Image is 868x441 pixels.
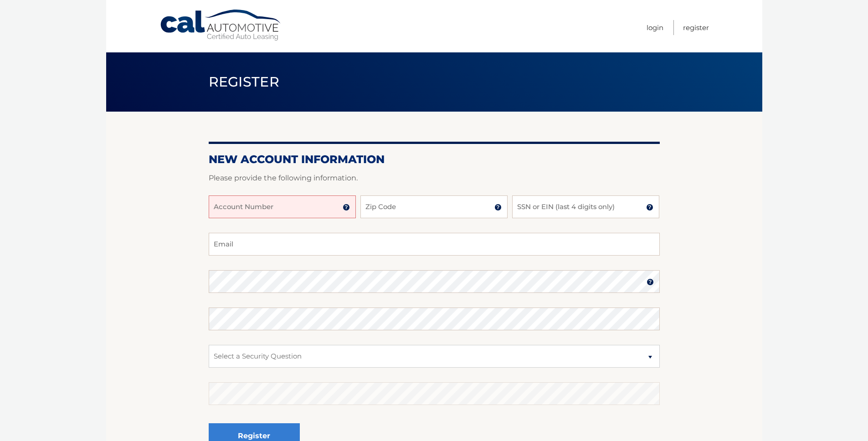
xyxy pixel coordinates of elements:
input: Email [209,233,660,256]
input: Account Number [209,195,356,218]
img: tooltip.svg [343,204,350,211]
p: Please provide the following information. [209,172,660,185]
a: Cal Automotive [159,9,282,41]
img: tooltip.svg [647,278,654,286]
img: tooltip.svg [494,204,502,211]
h2: New Account Information [209,153,660,166]
a: Register [683,20,709,35]
span: Register [209,73,280,90]
input: SSN or EIN (last 4 digits only) [512,195,659,218]
img: tooltip.svg [646,204,653,211]
a: Login [647,20,663,35]
input: Zip Code [360,195,508,218]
